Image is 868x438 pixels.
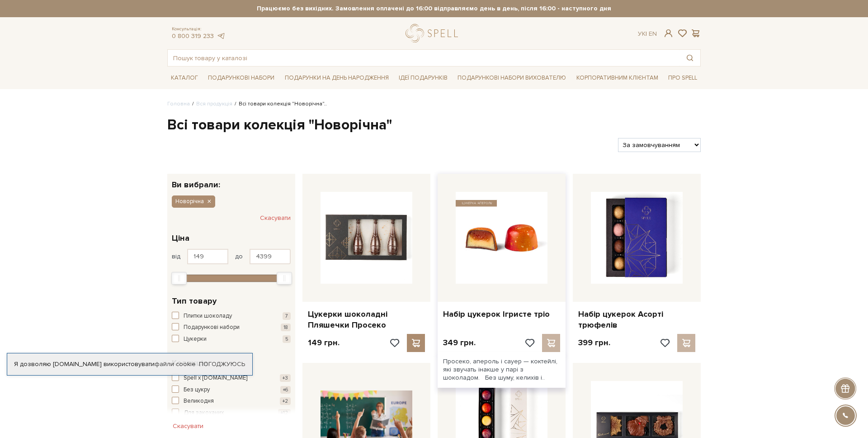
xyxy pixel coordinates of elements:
[281,71,392,85] a: Подарунки на День народження
[172,374,291,383] button: Spell x [DOMAIN_NAME] +3
[638,30,657,38] div: Ук
[187,249,228,264] input: Ціна
[196,100,232,107] a: Вся продукція
[184,397,214,406] span: Великодня
[175,197,204,205] span: Новорічна
[235,252,243,261] span: до
[172,335,291,344] button: Цукерки 5
[278,409,291,417] span: +12
[172,323,291,332] button: Подарункові набори 18
[406,24,462,43] a: logo
[184,374,247,383] span: Spell x [DOMAIN_NAME]
[171,272,187,285] div: Min
[679,50,700,66] button: Пошук товару у каталозі
[232,100,327,108] li: Всі товари колекція "Новорічна"..
[283,335,291,343] span: 5
[155,360,196,368] a: файли cookie
[260,211,291,225] button: Скасувати
[216,32,225,40] a: telegram
[283,312,291,320] span: 7
[172,386,291,395] button: Без цукру +6
[665,71,701,85] a: Про Spell
[167,174,295,189] div: Ви вибрали:
[167,419,209,433] button: Скасувати
[280,386,291,394] span: +6
[167,116,701,135] h1: Всі товари колекція "Новорічна"
[184,409,224,418] span: Для закоханих
[280,374,291,382] span: +3
[438,352,566,388] div: Просеко, апероль і сауер — коктейлі, які звучать інакше у парі з шоколадом. Без шуму, келихів і..
[573,70,662,86] a: Корпоративним клієнтам
[184,335,207,344] span: Цукерки
[172,409,291,418] button: Для закоханих +12
[395,71,451,85] a: Ідеї подарунків
[250,249,291,264] input: Ціна
[172,252,180,261] span: від
[578,338,610,348] p: 399 грн.
[172,26,225,32] span: Консультація:
[172,232,189,244] span: Ціна
[280,397,291,405] span: +2
[578,309,695,330] a: Набір цукерок Асорті трюфелів
[646,30,647,38] span: |
[443,338,476,348] p: 349 грн.
[308,309,425,330] a: Цукерки шоколадні Пляшечки Просеко
[649,30,657,38] a: En
[199,360,245,368] a: Погоджуюсь
[7,360,252,368] div: Я дозволяю [DOMAIN_NAME] використовувати
[167,5,701,13] strong: Працюємо без вихідних. Замовлення оплачені до 16:00 відправляємо день в день, після 16:00 - насту...
[204,71,278,85] a: Подарункові набори
[167,100,190,107] a: Головна
[184,323,240,332] span: Подарункові набори
[454,70,570,86] a: Подарункові набори вихователю
[172,195,215,207] button: Новорічна
[167,71,202,85] a: Каталог
[184,386,210,395] span: Без цукру
[172,295,217,307] span: Тип товару
[172,312,291,321] button: Плитки шоколаду 7
[308,338,340,348] p: 149 грн.
[281,324,291,331] span: 18
[172,32,214,40] a: 0 800 319 233
[184,312,232,321] span: Плитки шоколаду
[168,50,679,66] input: Пошук товару у каталозі
[443,309,560,319] a: Набір цукерок Ігристе тріо
[456,192,547,284] img: Набір цукерок Ігристе тріо
[172,397,291,406] button: Великодня +2
[277,272,292,285] div: Max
